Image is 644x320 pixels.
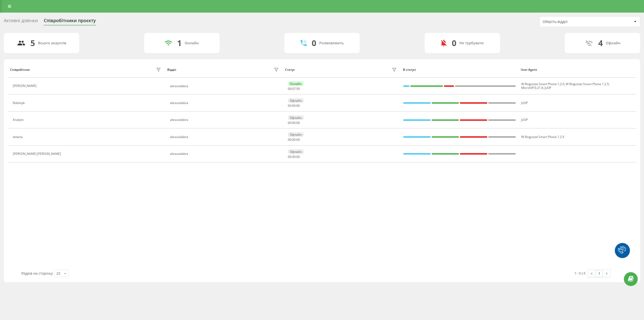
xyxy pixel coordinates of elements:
div: Співробітник [10,68,30,72]
span: 00 [288,155,291,159]
span: 00 [292,155,296,159]
div: Analytic [13,118,25,122]
span: 00 [288,103,291,108]
div: abracadabra [170,118,280,122]
div: 0 [312,38,316,48]
div: 4 [598,38,603,48]
div: : : [288,138,300,141]
div: abracadabra [170,135,280,139]
div: : : [288,87,300,91]
span: 00 [292,121,296,125]
div: abracadabra [170,101,280,105]
div: Всього акаунтів [38,41,66,45]
div: [PERSON_NAME] [13,84,38,88]
span: 00 [296,103,300,108]
span: 00 [296,121,300,125]
div: Офлайн [288,98,304,103]
span: 59 [296,87,300,91]
div: 0 [452,38,456,48]
div: Активні дзвінки [4,18,38,26]
div: Співробітники проєкту [44,18,96,26]
div: Офлайн [288,149,304,154]
span: 00 [292,137,296,142]
div: : : [288,104,300,108]
span: Рядків на сторінці [21,271,53,276]
div: Оберіть відділ [543,20,603,24]
span: W Ringostat Smart Phone 1.2.5 [566,82,609,86]
div: Офлайн [606,41,620,45]
div: 25 [56,271,60,276]
span: 00 [296,137,300,142]
div: Не турбувати [459,41,484,45]
span: JsSIP [545,86,551,90]
div: Статус [285,68,295,72]
div: abracadabra [170,152,280,156]
span: JsSIP [521,101,528,105]
div: : : [288,155,300,159]
span: 07 [292,87,296,91]
div: 5 [30,38,35,48]
span: 00 [288,121,291,125]
div: В статусі [403,68,516,72]
span: 00 [296,155,300,159]
div: Онлайн [185,41,199,45]
div: [PERSON_NAME] [PERSON_NAME] [13,152,62,156]
div: Онлайн [288,81,304,86]
div: Відділ [167,68,176,72]
span: W Ringostat Smart Phone 1.2.5 [521,135,564,139]
span: 00 [292,103,296,108]
div: abracadabra [170,84,280,88]
div: 1 - 5 з 5 [575,271,585,276]
span: MicroSIP/3.21.6 [521,86,543,90]
span: 00 [288,87,291,91]
span: 00 [288,137,291,142]
div: tetiana [13,135,24,139]
div: Розмовляють [319,41,344,45]
div: : : [288,121,300,125]
span: JsSIP [521,118,528,122]
div: Офлайн [288,132,304,137]
span: W Ringostat Smart Phone 1.2.5 [521,82,564,86]
div: Robitnyk [13,101,26,105]
div: User Agent [521,68,634,72]
div: 1 [177,38,182,48]
a: 1 [595,270,603,277]
div: Офлайн [288,115,304,120]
